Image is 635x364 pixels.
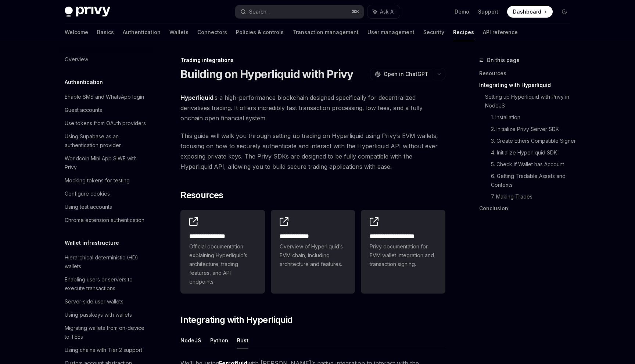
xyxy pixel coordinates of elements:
button: Ask AI [367,5,400,18]
div: Using test accounts [65,203,112,211]
a: Basics [97,23,114,41]
a: Worldcoin Mini App SIWE with Privy [59,152,153,174]
a: Using chains with Tier 2 support [59,343,153,357]
a: Using Supabase as an authentication provider [59,130,153,152]
h1: Building on Hyperliquid with Privy [180,68,354,81]
a: 2. Initialize Privy Server SDK [491,123,576,135]
a: 6. Getting Tradable Assets and Contexts [491,170,576,191]
span: ⌘ K [352,9,359,15]
div: Using chains with Tier 2 support [65,346,142,354]
div: Using passkeys with wallets [65,310,132,319]
div: Trading integrations [180,57,445,64]
a: 4. Initialize Hyperliquid SDK [491,147,576,159]
a: Setting up Hyperliquid with Privy in NodeJS [485,91,576,112]
a: Chrome extension authentication [59,214,153,227]
a: Mocking tokens for testing [59,174,153,187]
a: Enable SMS and WhatsApp login [59,90,153,103]
span: is a high-performance blockchain designed specifically for decentralized derivatives trading. It ... [180,92,445,123]
div: Using Supabase as an authentication provider [65,132,148,150]
a: Demo [455,8,469,15]
div: Search... [249,7,270,16]
div: Enable SMS and WhatsApp login [65,92,144,101]
span: This guide will walk you through setting up trading on Hyperliquid using Privy’s EVM wallets, foc... [180,131,445,172]
button: Python [210,332,228,349]
a: Overview [59,53,153,66]
h5: Wallet infrastructure [65,239,119,247]
span: Integrating with Hyperliquid [180,314,293,326]
span: Overview of Hyperliquid’s EVM chain, including architecture and features. [280,242,347,269]
a: Support [478,8,498,15]
div: Mocking tokens for testing [65,176,130,185]
a: Hierarchical deterministic (HD) wallets [59,251,153,273]
a: Recipes [453,23,474,41]
a: Migrating wallets from on-device to TEEs [59,321,153,343]
h5: Authentication [65,78,103,87]
a: **** **** **** *****Privy documentation for EVM wallet integration and transaction signing. [361,210,445,294]
a: Using test accounts [59,200,153,214]
a: 1. Installation [491,112,576,123]
a: 5. Check if Wallet has Account [491,159,576,170]
div: Hierarchical deterministic (HD) wallets [65,253,148,271]
button: Toggle dark mode [559,6,570,18]
a: Dashboard [507,6,553,18]
div: Migrating wallets from on-device to TEEs [65,324,148,341]
div: Enabling users or servers to execute transactions [65,275,148,293]
button: Search...⌘K [235,5,364,18]
div: Configure cookies [65,189,110,198]
a: Resources [479,68,576,79]
a: Authentication [123,23,161,41]
a: Integrating with Hyperliquid [479,79,576,91]
a: Server-side user wallets [59,295,153,308]
a: API reference [483,23,518,41]
a: 3. Create Ethers Compatible Signer [491,135,576,147]
a: Wallets [169,23,189,41]
div: Guest accounts [65,106,102,114]
div: Worldcoin Mini App SIWE with Privy [65,154,148,172]
a: Using passkeys with wallets [59,308,153,321]
img: dark logo [65,7,110,17]
a: Guest accounts [59,103,153,117]
div: Chrome extension authentication [65,216,144,225]
a: Transaction management [293,23,359,41]
a: **** **** ***Overview of Hyperliquid’s EVM chain, including architecture and features. [271,210,355,294]
a: User management [367,23,415,41]
span: On this page [487,56,520,65]
a: 7. Making Trades [491,191,576,203]
a: Enabling users or servers to execute transactions [59,273,153,295]
a: Policies & controls [236,23,284,41]
a: Conclusion [479,203,576,214]
a: Security [423,23,444,41]
a: **** **** **** *Official documentation explaining Hyperliquid’s architecture, trading features, a... [180,210,265,294]
span: Open in ChatGPT [384,70,428,78]
button: Rust [237,332,248,349]
span: Privy documentation for EVM wallet integration and transaction signing. [370,242,437,269]
span: Ask AI [380,8,395,15]
div: Overview [65,55,88,64]
div: Server-side user wallets [65,297,123,306]
button: Open in ChatGPT [370,68,433,80]
span: Resources [180,189,223,201]
button: NodeJS [180,332,201,349]
a: Welcome [65,23,88,41]
a: Use tokens from OAuth providers [59,117,153,130]
a: Hyperliquid [180,94,214,102]
a: Connectors [197,23,227,41]
span: Dashboard [513,8,541,15]
a: Configure cookies [59,187,153,200]
div: Use tokens from OAuth providers [65,119,146,128]
span: Official documentation explaining Hyperliquid’s architecture, trading features, and API endpoints. [189,242,256,286]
